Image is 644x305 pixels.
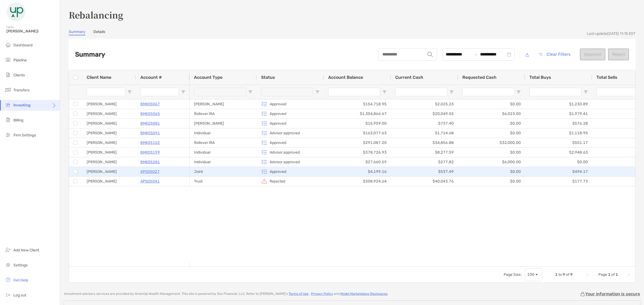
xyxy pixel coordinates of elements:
div: $163,077.63 [324,128,391,138]
div: $2,025.23 [391,99,458,109]
div: [PERSON_NAME] [82,157,136,167]
div: Page Size: [504,272,522,277]
div: $1,714.68 [391,128,458,138]
span: Clients [13,73,25,77]
div: $551.17 [525,138,592,147]
img: icon status [261,139,268,146]
span: Total Buys [529,75,551,80]
span: Settings [13,263,28,267]
button: Open Filter Menu [517,90,521,94]
span: [PERSON_NAME]! [6,29,57,34]
div: $1,230.89 [525,99,592,109]
a: 8MK05091 [140,130,160,136]
button: Open Filter Menu [449,90,454,94]
a: 8MK05152 [140,139,160,146]
img: icon status [261,178,268,184]
span: Pipeline [13,58,27,62]
a: Summary [69,29,85,35]
span: Get Help [13,278,28,282]
img: clients icon [5,72,11,78]
p: Advisor approved [270,159,300,165]
img: icon status [261,159,268,165]
span: Total Sells [597,75,617,80]
span: 1 [555,272,558,277]
span: swap-right [474,52,478,57]
input: Account # Filter Input [140,88,179,96]
div: $737.40 [391,119,458,128]
a: 8MK05065 [140,110,160,117]
p: Advisor approved [270,149,300,156]
p: Rejected [270,178,285,185]
img: add_new_client icon [5,247,11,253]
div: [PERSON_NAME] [190,119,257,128]
div: Last Page [627,273,631,277]
div: $4,199.16 [324,167,391,176]
img: button icon [539,53,543,56]
img: logout icon [5,292,11,298]
div: $0.00 [458,177,525,186]
span: Transfers [13,88,30,92]
div: $1,304,866.67 [324,109,391,118]
div: $2,948.63 [525,148,592,157]
img: icon status [261,130,268,136]
div: $27,660.59 [324,157,391,167]
span: Billing [13,118,23,122]
div: $378,726.93 [324,148,391,157]
div: $277.82 [391,157,458,167]
div: $6,023.00 [458,109,525,118]
a: 8MK05067 [140,101,160,107]
div: $177.73 [525,177,592,186]
span: Dashboard [13,43,32,47]
div: [PERSON_NAME] [190,99,257,109]
p: Approved [270,120,286,127]
a: 8MK05081 [140,120,160,127]
p: 4PS05027 [140,168,160,175]
p: Approved [270,110,286,117]
p: Approved [270,101,286,107]
div: $537.49 [391,167,458,176]
button: Open Filter Menu [248,90,253,94]
span: Investing [13,103,31,107]
img: firm-settings icon [5,132,11,138]
button: Open Filter Menu [127,90,132,94]
button: Open Filter Menu [584,90,588,94]
a: Details [93,29,105,35]
div: $1,118.95 [525,128,592,138]
p: Your information is secure [585,291,640,296]
div: $8,277.59 [391,148,458,157]
div: $494.17 [525,167,592,176]
span: to [474,52,478,57]
div: $15,959.00 [324,119,391,128]
img: dashboard icon [5,42,11,48]
img: icon status [261,149,268,155]
img: get-help icon [5,277,11,283]
span: Status [261,75,275,80]
span: Account Balance [328,75,363,80]
p: Advisor approved [270,130,300,136]
input: Total Buys Filter Input [529,88,581,96]
p: Investment advisory services are provided by GreenUp Wealth Management . This site is powered by ... [64,292,388,296]
div: $0.00 [458,148,525,157]
p: Approved [270,139,286,146]
div: [PERSON_NAME] [82,138,136,147]
div: Rollover IRA [190,109,257,118]
span: Account Type [194,75,222,80]
span: to [558,272,562,277]
img: settings icon [5,262,11,268]
span: Current Cash [395,75,423,80]
div: $0.00 [458,99,525,109]
img: icon status [261,168,268,175]
a: Privacy Policy [311,292,333,296]
span: Firm Settings [13,133,36,137]
div: $154,718.95 [324,99,391,109]
div: [PERSON_NAME] [82,99,136,109]
a: 8MK05281 [140,159,160,165]
div: Page Size [525,268,542,281]
div: [PERSON_NAME] [82,128,136,138]
a: 4PS05041 [140,178,160,185]
div: First Page [586,273,590,277]
p: 8MK05199 [140,149,160,156]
